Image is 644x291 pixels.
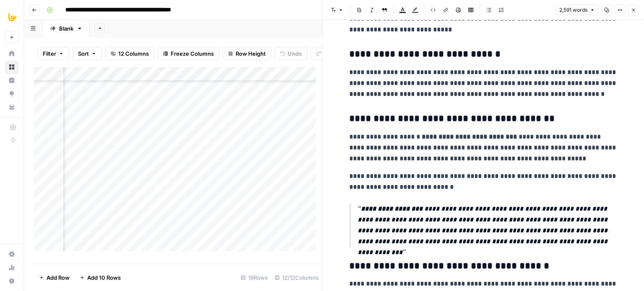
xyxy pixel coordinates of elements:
[5,60,18,74] a: Browse
[171,49,214,58] span: Freeze Columns
[5,74,18,87] a: Insights
[118,49,149,58] span: 12 Columns
[288,49,302,58] span: Undo
[105,47,154,60] button: 12 Columns
[59,24,73,33] div: Blank
[5,7,18,28] button: Workspace: All About AI
[5,47,18,60] a: Home
[47,273,70,282] span: Add Row
[275,47,307,60] button: Undo
[559,6,587,14] span: 2,591 words
[236,49,266,58] span: Row Height
[237,271,271,284] div: 19 Rows
[5,274,18,288] button: Help + Support
[75,271,126,284] button: Add 10 Rows
[5,247,18,261] a: Settings
[87,273,121,282] span: Add 10 Rows
[43,49,56,58] span: Filter
[5,10,20,25] img: All About AI Logo
[73,47,102,60] button: Sort
[5,87,18,100] a: Opportunities
[271,271,322,284] div: 12/12 Columns
[34,271,75,284] button: Add Row
[556,5,599,15] button: 2,591 words
[158,47,219,60] button: Freeze Columns
[223,47,271,60] button: Row Height
[5,100,18,114] a: Your Data
[5,261,18,274] a: Usage
[78,49,89,58] span: Sort
[37,47,69,60] button: Filter
[43,20,90,37] a: Blank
